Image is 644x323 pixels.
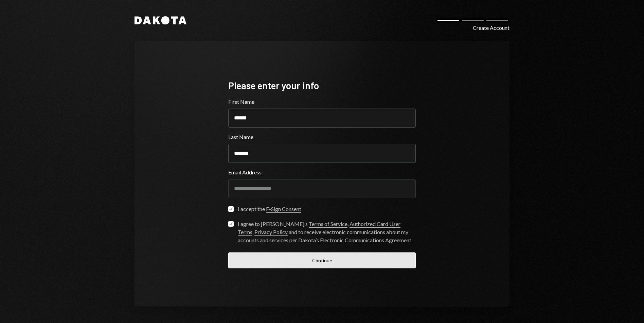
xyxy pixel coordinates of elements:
a: Privacy Policy [254,229,288,236]
a: Terms of Service [309,221,347,228]
a: E-Sign Consent [266,206,301,213]
a: Authorized Card User Terms [238,221,400,236]
button: Continue [228,252,416,268]
label: Last Name [228,133,416,141]
div: I accept the [238,205,301,213]
button: I agree to [PERSON_NAME]’s Terms of Service, Authorized Card User Terms, Privacy Policy and to re... [228,221,234,227]
label: First Name [228,98,416,106]
button: I accept the E-Sign Consent [228,206,234,212]
div: Please enter your info [228,79,416,92]
label: Email Address [228,168,416,176]
div: I agree to [PERSON_NAME]’s , , and to receive electronic communications about my accounts and ser... [238,220,416,244]
div: Create Account [473,24,509,32]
